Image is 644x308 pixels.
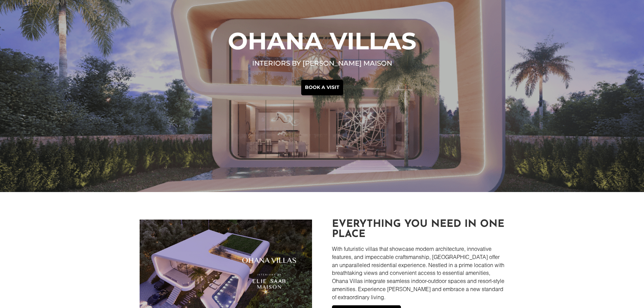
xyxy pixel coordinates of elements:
h1: Ohana Villas [140,29,505,56]
h5: interiors by [PERSON_NAME] Maison [140,60,505,70]
h2: Everything you need in one place [332,219,504,243]
a: Book a visit [301,80,343,95]
p: With futuristic villas that showcase modern architecture, innovative features, and impeccable cra... [332,245,504,301]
